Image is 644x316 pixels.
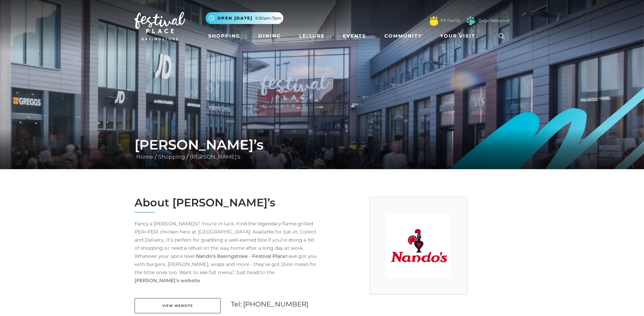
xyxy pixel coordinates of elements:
span: Open [DATE] [217,15,253,21]
a: Community [382,30,425,42]
h2: About [PERSON_NAME]’s [135,196,317,209]
a: Home [135,154,155,160]
a: Shopping [157,154,187,160]
span: 9.30am-7pm [255,15,282,21]
a: FP Family [440,18,461,24]
a: Dining [256,30,284,42]
p: Fancy a [PERSON_NAME]'s? You're in luck. Find the legendary flame-grilled PERi-PERi chicken here ... [135,220,317,285]
a: Your Visit [437,30,481,42]
a: [PERSON_NAME]’s [188,154,242,160]
a: Nando’s Basingstoke - Festival Place [196,252,286,260]
a: [PERSON_NAME]'s website [135,276,200,285]
a: Dogs Welcome! [478,18,510,24]
a: Leisure [296,30,327,42]
div: / / [129,137,515,161]
a: View Website [135,298,221,313]
span: Your Visit [440,32,475,40]
button: Open [DATE] 9.30am-7pm [206,12,283,24]
img: Festival Place Logo [135,12,185,40]
h1: [PERSON_NAME]’s [135,137,510,153]
a: Events [340,30,369,42]
a: Tel: [PHONE_NUMBER] [231,300,309,308]
a: Shopping [206,30,243,42]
